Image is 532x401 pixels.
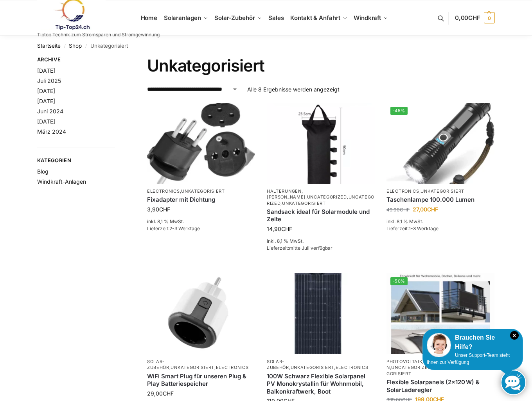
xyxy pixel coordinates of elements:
[147,85,238,93] select: Shop-Reihenfolge
[164,14,201,21] span: Solaranlagen
[267,238,375,245] p: inkl. 8,1 % MwSt.
[386,103,494,184] a: -45%Extrem Starke Taschenlampe
[147,359,255,371] p: , ,
[386,273,494,354] img: Flexible Solar Module für Wohnmobile Camping Balkon
[455,6,495,30] a: 0,00CHF 0
[400,207,410,213] span: CHF
[484,13,495,23] span: 0
[268,14,284,21] span: Sales
[82,43,90,49] span: /
[147,372,255,388] a: WiFi Smart Plug für unseren Plug & Play Batteriespeicher
[427,333,451,357] img: Customer service
[468,14,480,21] span: CHF
[391,365,431,370] a: Uncategorized
[267,359,375,371] p: , ,
[115,56,120,65] button: Close filters
[386,365,493,376] a: Unkategorisiert
[147,359,169,370] a: Solar-Zubehör
[267,372,375,396] a: 100W Schwarz Flexible Solarpanel PV Monokrystallin für Wohnmobil, Balkonkraftwerk, Boot
[147,226,200,231] span: Lieferzeit:
[409,226,439,231] span: 1-3 Werktage
[247,85,340,93] p: Alle 8 Ergebnisse werden angezeigt
[163,390,174,397] span: CHF
[386,273,494,354] a: -50%Flexible Solar Module für Wohnmobile Camping Balkon
[281,226,292,232] span: CHF
[147,103,255,184] img: Fixadapter mit Dichtung
[37,43,61,49] a: Startseite
[147,218,255,225] p: inkl. 8,1 % MwSt.
[37,67,55,74] a: [DATE]
[267,226,292,232] bdi: 14,90
[386,226,439,231] span: Lieferzeit:
[386,378,494,394] a: Flexible Solarpanels (2×120 W) & SolarLaderegler
[37,128,66,135] a: März 2024
[37,118,55,125] a: [DATE]
[386,359,422,364] a: Photovoltaik
[267,188,375,206] p: , , , ,
[265,0,287,36] a: Sales
[37,157,115,165] span: Kategorien
[37,108,63,115] a: Juni 2024
[159,206,170,213] span: CHF
[291,365,334,370] a: Unkategorisiert
[386,359,494,377] p: , , , , ,
[289,245,332,251] span: mitte Juli verfügbar
[267,194,374,206] a: Uncategorized
[181,188,225,194] a: Unkategorisiert
[421,188,464,194] a: Unkategorisiert
[171,365,214,370] a: Unkategorisiert
[386,103,494,184] img: Extrem Starke Taschenlampe
[307,194,347,200] a: Uncategorized
[37,178,86,185] a: Windkraft-Anlagen
[147,56,495,75] h1: Unkategorisiert
[386,196,494,204] a: Taschenlampe 100.000 Lumen
[386,218,494,225] p: inkl. 8,1 % MwSt.
[267,273,375,354] img: 100 watt flexibles solarmodul
[267,208,375,223] a: Sandsack ideal für Solarmodule und Zelte
[37,88,55,94] a: [DATE]
[267,245,332,251] span: Lieferzeit:
[169,226,200,231] span: 2-3 Werktage
[386,207,410,213] bdi: 49,00
[290,14,340,21] span: Kontakt & Anfahrt
[147,196,255,204] a: Fixadapter mit Dichtung
[211,0,265,36] a: Solar-Zubehör
[37,168,49,175] a: Blog
[37,98,55,104] a: [DATE]
[386,188,494,194] p: ,
[427,333,519,352] div: Brauchen Sie Hilfe?
[147,273,255,354] img: WiFi Smart Plug für unseren Plug & Play Batteriespeicher
[427,353,510,365] span: Unser Support-Team steht Ihnen zur Verfügung
[37,36,495,56] nav: Breadcrumb
[386,359,492,370] a: Solaranlagen
[160,0,211,36] a: Solaranlagen
[267,103,375,184] img: Sandsäcke zu Beschwerung Camping, Schirme, Pavilions-Solarmodule
[69,43,82,49] a: Shop
[147,188,180,194] a: Electronics
[386,188,419,194] a: Electronics
[287,0,350,36] a: Kontakt & Anfahrt
[267,359,289,370] a: Solar-Zubehör
[216,365,249,370] a: Electronics
[336,365,368,370] a: Electronics
[413,206,438,213] bdi: 27,00
[350,0,392,36] a: Windkraft
[214,14,255,21] span: Solar-Zubehör
[61,43,69,49] span: /
[37,32,160,37] p: Tiptop Technik zum Stromsparen und Stromgewinnung
[147,188,255,194] p: ,
[455,14,480,21] span: 0,00
[267,194,306,200] a: [PERSON_NAME]
[147,206,170,213] bdi: 3,90
[282,200,326,206] a: Unkategorisiert
[427,206,438,213] span: CHF
[354,14,381,21] span: Windkraft
[37,56,115,64] span: Archive
[510,331,519,340] i: Schließen
[37,77,61,84] a: Juli 2025
[267,188,302,194] a: Halterungen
